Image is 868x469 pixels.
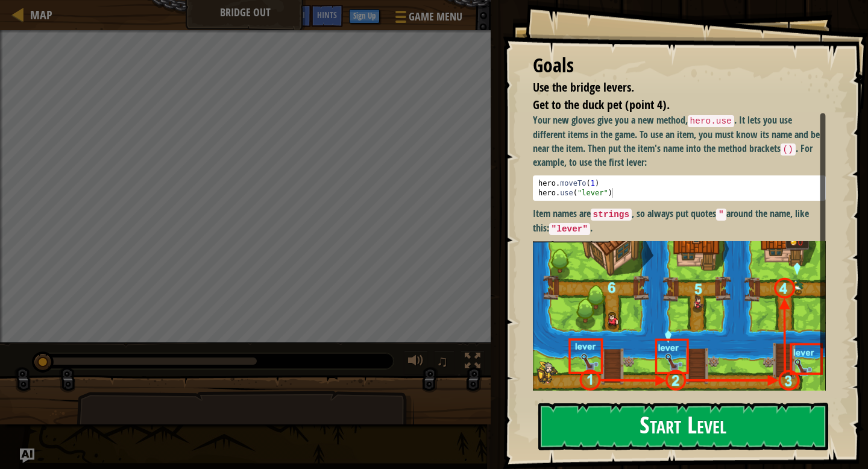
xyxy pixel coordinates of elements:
li: Use the bridge levers. [518,79,823,96]
button: Ask AI [278,5,311,27]
span: Game Menu [409,9,462,25]
span: Get to the duck pet (point 4). [533,96,670,113]
code: " [716,209,726,221]
a: Map [24,7,52,23]
code: strings [591,209,632,221]
button: Adjust volume [404,350,428,375]
span: Ask AI [285,9,305,20]
code: "lever" [549,223,590,235]
li: Get to the duck pet (point 4). [518,96,823,114]
span: Hints [317,9,337,20]
button: Ask AI [20,449,34,463]
span: Map [30,7,52,23]
button: ♫ [434,350,454,375]
code: () [781,143,796,156]
button: Toggle fullscreen [461,350,485,375]
p: Your new gloves give you a new method, . It lets you use different items in the game. To use an i... [533,113,826,169]
button: Sign Up [349,9,380,24]
img: Screenshot 2022 10 06 at 14 [533,241,826,416]
button: Game Menu [386,5,470,33]
span: ♫ [436,352,448,370]
code: hero.use [688,115,734,127]
button: Start Level [538,403,828,450]
span: Use the bridge levers. [533,79,634,95]
strong: Item names are , so always put quotes around the name, like this: . [533,207,809,234]
div: Goals [533,52,826,80]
